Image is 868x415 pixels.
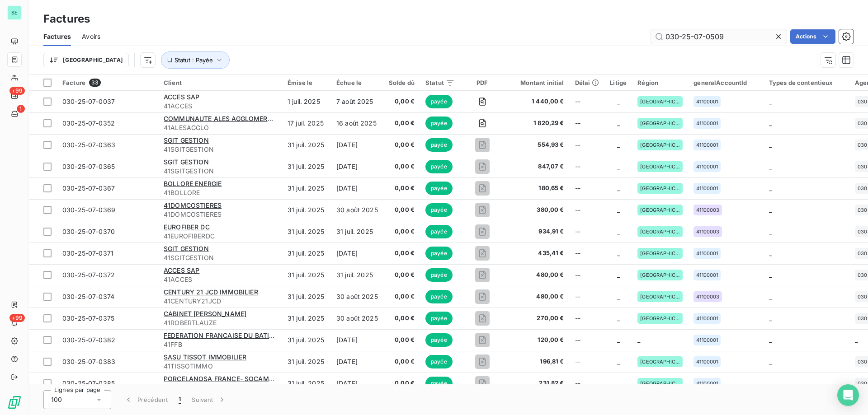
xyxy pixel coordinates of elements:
[389,184,415,193] span: 0,00 €
[637,336,640,344] span: _
[282,373,331,394] td: 31 juil. 2025
[640,316,680,321] span: [GEOGRAPHIC_DATA]
[331,286,383,308] td: 30 août 2025
[617,228,620,235] span: _
[282,329,331,351] td: 31 juil. 2025
[62,336,115,344] span: 030-25-07-0382
[282,286,331,308] td: 31 juil. 2025
[858,381,867,386] span: 030
[389,119,415,128] span: 0,00 €
[696,272,718,278] span: 41100001
[164,201,222,209] span: 41DOMCOSTIERES
[389,292,415,301] span: 0,00 €
[389,336,415,345] span: 0,00 €
[696,164,718,169] span: 41100001
[164,275,277,284] span: 41ACCES
[509,205,564,214] span: 380,00 €
[858,294,867,299] span: 030
[62,184,115,192] span: 030-25-07-0367
[509,249,564,258] span: 435,41 €
[509,314,564,323] span: 270,00 €
[389,270,415,280] span: 0,00 €
[640,186,680,191] span: [GEOGRAPHIC_DATA]
[389,227,415,236] span: 0,00 €
[696,99,718,104] span: 41100001
[570,199,605,221] td: --
[161,51,230,69] button: Statut : Payée
[164,253,277,262] span: 41SGITGESTION
[696,316,718,321] span: 41100001
[425,290,453,303] span: payée
[164,223,210,231] span: EUROFIBER DC
[640,99,680,104] span: [GEOGRAPHIC_DATA]
[509,162,564,171] span: 847,07 €
[331,134,383,156] td: [DATE]
[282,156,331,177] td: 31 juil. 2025
[282,242,331,264] td: 31 juil. 2025
[637,79,683,86] div: Région
[164,158,209,166] span: SGIT GESTION
[769,206,772,214] span: _
[769,141,772,149] span: _
[389,140,415,149] span: 0,00 €
[696,142,718,148] span: 41100001
[389,162,415,171] span: 0,00 €
[62,379,115,387] span: 030-25-07-0385
[509,336,564,345] span: 120,00 €
[640,294,680,299] span: [GEOGRAPHIC_DATA]
[331,221,383,242] td: 31 juil. 2025
[769,79,844,86] div: Types de contentieux
[769,184,772,192] span: _
[617,358,620,365] span: _
[51,395,62,404] span: 100
[570,177,605,199] td: --
[331,264,383,286] td: 31 juil. 2025
[570,373,605,394] td: --
[509,357,564,366] span: 196,81 €
[62,293,114,300] span: 030-25-07-0374
[164,167,277,176] span: 41SGITGESTION
[570,156,605,177] td: --
[769,249,772,257] span: _
[331,308,383,329] td: 30 août 2025
[331,112,383,134] td: 16 août 2025
[617,336,620,344] span: _
[858,251,867,256] span: 030
[425,95,453,108] span: payée
[282,177,331,199] td: 31 juil. 2025
[509,227,564,236] span: 934,91 €
[331,242,383,264] td: [DATE]
[651,29,787,44] input: Rechercher
[179,395,181,404] span: 1
[82,32,100,41] span: Avoirs
[389,357,415,366] span: 0,00 €
[62,163,115,170] span: 030-25-07-0365
[769,293,772,300] span: _
[7,395,22,410] img: Logo LeanPay
[696,121,718,126] span: 41100001
[164,331,288,339] span: FEDERATION FRANCAISE DU BATIMENT
[282,221,331,242] td: 31 juil. 2025
[696,337,718,343] span: 41100001
[331,199,383,221] td: 30 août 2025
[617,184,620,192] span: _
[164,188,277,197] span: 41BOLLORE
[509,140,564,149] span: 554,93 €
[331,177,383,199] td: [DATE]
[389,97,415,106] span: 0,00 €
[696,294,719,299] span: 41100003
[617,314,620,322] span: _
[570,264,605,286] td: --
[640,164,680,169] span: [GEOGRAPHIC_DATA]
[858,272,867,278] span: 030
[164,123,277,132] span: 41ALESAGGLO
[164,245,209,252] span: SGIT GESTION
[425,355,453,368] span: payée
[425,203,453,217] span: payée
[164,180,222,187] span: BOLLORE ENERGIE
[640,272,680,278] span: [GEOGRAPHIC_DATA]
[164,79,277,86] div: Client
[164,266,199,274] span: ACCES SAP
[43,32,71,41] span: Factures
[118,390,173,409] button: Précédent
